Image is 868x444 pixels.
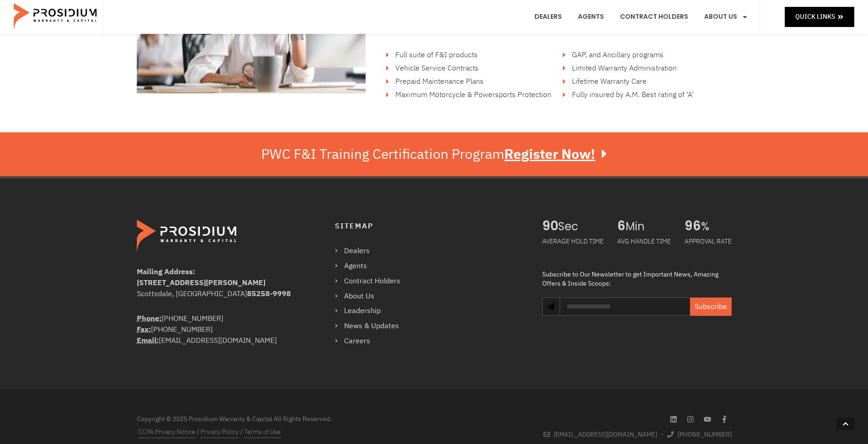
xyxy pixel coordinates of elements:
[542,233,604,249] div: AVERAGE HOLD TIME
[137,313,298,346] div: [PHONE_NUMBER] [PHONE_NUMBER] [EMAIL_ADDRESS][DOMAIN_NAME]
[335,335,410,348] a: Careers
[335,220,524,233] h4: Sitemap
[261,146,607,162] div: PWC F&I Training Certification Program
[335,244,410,258] a: Dealers
[542,270,731,288] div: Subscribe to Our Newsletter to get Important News, Amazing Offers & Inside Scoops:
[570,49,663,60] span: GAP, and Ancillary programs
[335,290,410,303] a: About Us
[542,220,558,233] span: 90
[551,429,657,440] span: [EMAIL_ADDRESS][DOMAIN_NAME]
[137,335,159,346] abbr: Email Address
[570,89,694,100] span: Fully insured by A.M. Best rating of ‘A’
[701,220,732,233] span: %
[570,63,677,74] span: Limited Warranty Administration
[393,63,479,74] span: Vehicle Service Contracts
[247,288,291,299] b: 85258-9998
[335,319,410,333] a: News & Updates
[544,429,658,440] a: [EMAIL_ADDRESS][DOMAIN_NAME]
[137,426,430,438] div: / /
[137,335,159,346] strong: Email:
[667,429,732,440] a: [PHONE_NUMBER]
[785,7,854,27] a: Quick Links
[795,11,835,22] span: Quick Links
[137,313,162,324] strong: Phone:
[570,76,647,87] span: Lifetime Warranty Care
[137,277,265,288] b: [STREET_ADDRESS][PERSON_NAME]
[137,313,162,324] abbr: Phone Number
[393,89,551,100] span: Maximum Motorcycle & Powersports Protection
[335,260,410,273] a: Agents
[335,244,410,348] nav: Menu
[504,144,595,164] u: Register Now!
[393,76,484,87] span: Prepaid Maintenance Plans
[335,304,410,318] a: Leadership
[625,220,671,233] span: Min
[200,426,239,438] a: Privacy Policy
[244,426,281,438] a: Terms of Use
[393,49,478,60] span: Full suite of F&I products
[335,275,410,288] a: Contract Holders
[137,414,430,424] div: Copyright © 2025 Prosidium Warranty & Capital All Rights Reserved.
[138,426,195,438] a: CCPA Privacy Notice
[137,288,298,299] div: Scottsdale, [GEOGRAPHIC_DATA]
[695,301,727,312] span: Subscribe
[558,220,604,233] span: Sec
[137,266,195,277] b: Mailing Address:
[685,220,701,233] span: 96
[690,298,732,316] button: Subscribe
[560,298,731,325] form: Newsletter Form
[137,324,151,335] strong: Fax:
[675,429,732,440] span: [PHONE_NUMBER]
[685,233,732,249] div: APPROVAL RATE
[617,233,671,249] div: AVG HANDLE TIME
[617,220,625,233] span: 6
[137,324,151,335] abbr: Fax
